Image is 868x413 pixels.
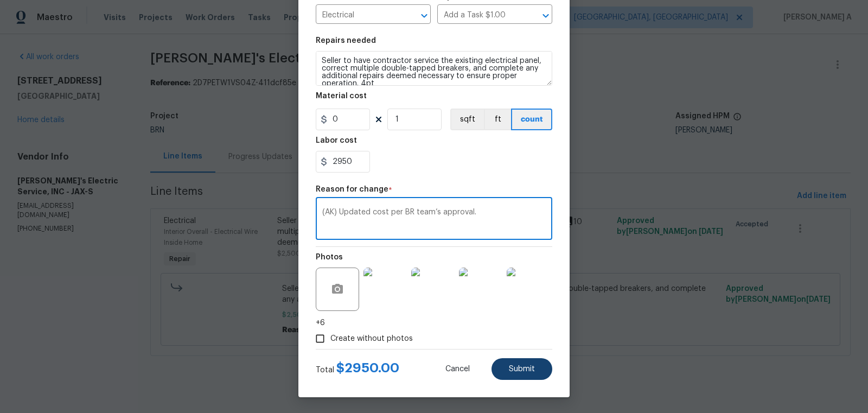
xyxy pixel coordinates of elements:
[316,186,388,193] h5: Reason for change
[511,109,552,130] button: count
[316,137,357,144] h5: Labor cost
[316,37,376,45] h5: Repairs needed
[316,92,367,100] h5: Material cost
[322,208,546,231] textarea: (AK) Updated cost per BR team’s approval.
[316,363,399,376] div: Total
[484,109,511,130] button: ft
[316,317,325,328] span: +6
[445,365,470,373] span: Cancel
[428,358,487,380] button: Cancel
[316,51,552,86] textarea: Seller to have contractor service the existing electrical panel, correct multiple double-tapped b...
[336,361,399,374] span: $ 2950.00
[492,358,552,380] button: Submit
[538,8,553,23] button: Open
[330,333,413,345] span: Create without photos
[316,253,343,261] h5: Photos
[417,8,432,23] button: Open
[509,365,535,373] span: Submit
[450,109,484,130] button: sqft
